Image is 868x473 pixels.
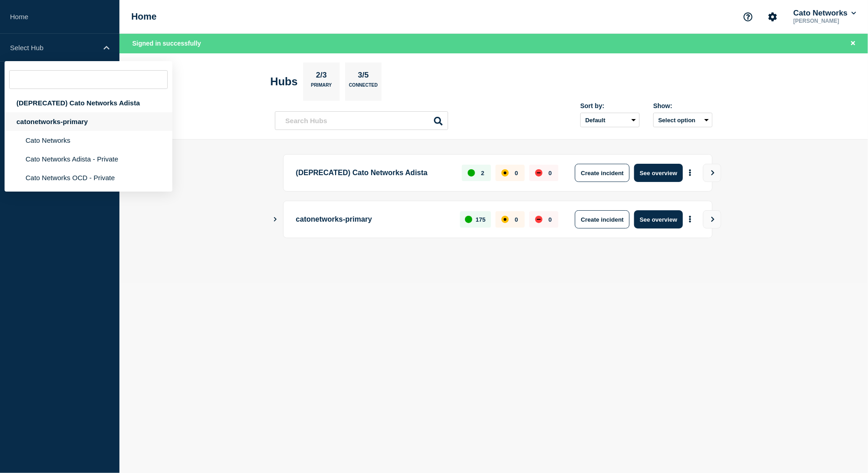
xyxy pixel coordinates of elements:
[5,150,172,168] li: Cato Networks Adista - Private
[653,113,713,127] button: Select option
[535,216,542,223] div: down
[5,112,172,131] div: catonetworks-primary
[296,210,449,229] p: catonetworks-primary
[349,83,377,92] p: Connected
[791,9,858,18] button: Cato Networks
[703,210,721,229] button: View
[313,71,331,83] p: 2/3
[296,164,451,182] p: (DEPRECATED) Cato Networks Adista
[575,164,630,182] button: Create incident
[575,210,630,229] button: Create incident
[481,170,484,177] p: 2
[515,216,518,223] p: 0
[791,18,858,24] p: [PERSON_NAME]
[847,38,859,49] button: Close banner
[548,216,552,223] p: 0
[501,216,509,223] div: affected
[501,169,509,177] div: affected
[580,113,640,127] select: Sort by
[5,131,172,150] li: Cato Networks
[275,111,448,130] input: Search Hubs
[476,216,486,223] p: 175
[311,83,332,92] p: Primary
[634,164,682,182] button: See overview
[132,40,201,47] span: Signed in successfully
[5,94,172,112] div: (DEPRECATED) Cato Networks Adista
[468,169,475,177] div: up
[515,170,518,177] p: 0
[270,75,298,88] h2: Hubs
[763,7,782,26] button: Account settings
[684,211,696,228] button: More actions
[684,165,696,182] button: More actions
[535,169,542,177] div: down
[653,102,713,109] div: Show:
[634,210,682,229] button: See overview
[273,216,278,223] button: Show Connected Hubs
[10,44,98,52] p: Select Hub
[703,164,721,182] button: View
[739,7,758,26] button: Support
[548,170,552,177] p: 0
[465,216,472,223] div: up
[5,168,172,187] li: Cato Networks OCD - Private
[580,102,640,109] div: Sort by:
[131,11,157,22] h1: Home
[355,71,372,83] p: 3/5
